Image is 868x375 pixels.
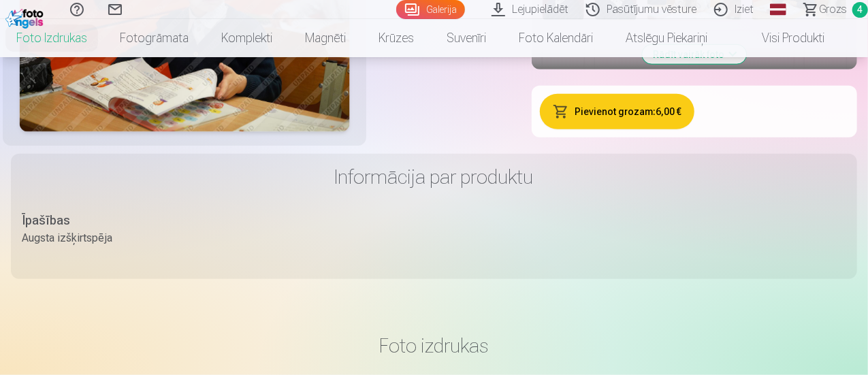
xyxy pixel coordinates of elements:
a: Visi produkti [724,19,841,57]
a: Krūzes [362,19,430,57]
img: /fa1 [5,5,47,29]
h3: Informācija par produktu [22,165,846,189]
a: Komplekti [205,19,289,57]
h3: Foto izdrukas [22,333,846,358]
span: 4 [852,2,868,18]
a: Suvenīri [430,19,502,57]
a: Atslēgu piekariņi [609,19,724,57]
div: Īpašības [22,211,112,230]
a: Fotogrāmata [103,19,205,57]
div: Augsta izšķirtspēja [22,230,112,246]
button: Pievienot grozam:6,00 € [540,94,694,129]
span: Grozs [819,1,847,18]
a: Foto kalendāri [502,19,609,57]
a: Magnēti [289,19,362,57]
